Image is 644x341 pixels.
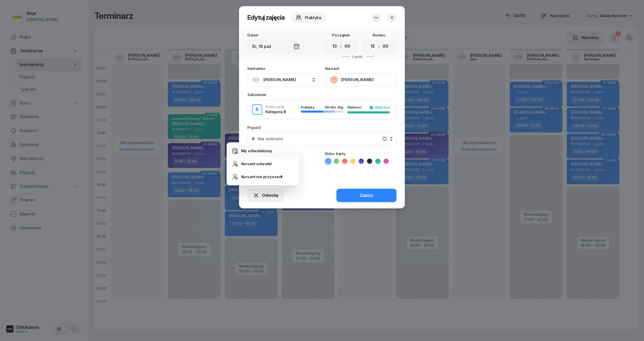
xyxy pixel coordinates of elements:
[337,189,397,202] button: Zapisz
[325,73,397,86] button: [PERSON_NAME]
[247,189,284,202] button: Odwołaj
[241,148,273,154] div: My odwołaliśmy
[241,161,272,167] div: Kursant odwołał
[247,73,319,86] button: BG[PERSON_NAME]
[258,137,283,141] div: Nie wybrano
[263,77,296,82] span: [PERSON_NAME]
[247,132,397,146] button: Nie wybrano
[253,78,259,82] span: BG
[241,173,283,180] div: Kursant nie przyszedł
[341,43,342,49] div: :
[262,192,278,199] span: Odwołaj
[379,43,380,49] div: :
[360,192,373,199] div: Zapisz
[247,13,285,22] h2: Edytuj zajęcia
